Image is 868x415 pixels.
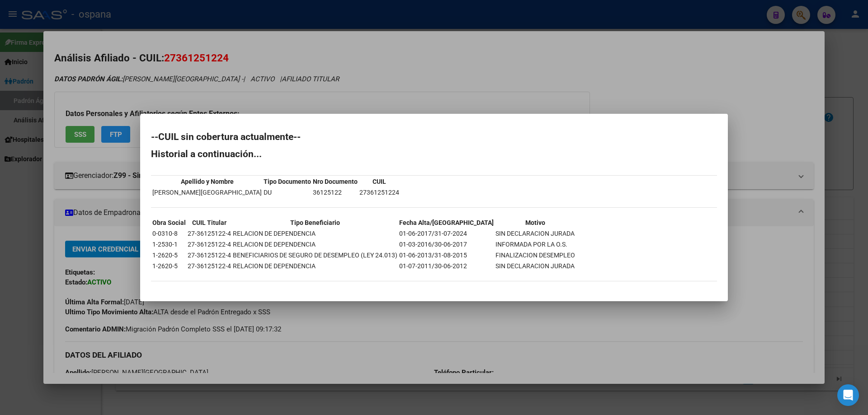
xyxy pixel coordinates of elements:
td: 27361251224 [359,187,400,197]
td: BENEFICIARIOS DE SEGURO DE DESEMPLEO (LEY 24.013) [232,250,398,260]
h2: Historial a continuación... [151,149,717,159]
td: FINALIZACION DESEMPLEO [495,250,576,260]
td: 27-36125122-4 [187,239,231,249]
td: SIN DECLARACION JURADA [495,228,576,238]
td: 01-06-2017/31-07-2024 [399,228,494,238]
td: INFORMADA POR LA O.S. [495,239,576,249]
td: 27-36125122-4 [187,228,231,238]
td: 27-36125122-4 [187,250,231,260]
th: CUIL [359,177,400,187]
td: 27-36125122-4 [187,261,231,271]
td: 1-2530-1 [152,239,186,249]
td: RELACION DE DEPENDENCIA [232,239,398,249]
th: Obra Social [152,218,186,228]
th: Motivo [495,218,576,228]
td: 01-06-2013/31-08-2015 [399,250,494,260]
td: [PERSON_NAME][GEOGRAPHIC_DATA] [152,187,262,197]
h2: --CUIL sin cobertura actualmente-- [151,132,717,141]
div: Open Intercom Messenger [837,384,859,406]
th: Fecha Alta/[GEOGRAPHIC_DATA] [399,218,494,228]
th: CUIL Titular [187,218,231,228]
th: Tipo Documento [263,177,311,187]
td: 0-0310-8 [152,228,186,238]
th: Tipo Beneficiario [232,218,398,228]
th: Apellido y Nombre [152,177,262,187]
td: 1-2620-5 [152,250,186,260]
td: 01-07-2011/30-06-2012 [399,261,494,271]
th: Nro Documento [312,177,358,187]
td: RELACION DE DEPENDENCIA [232,228,398,238]
td: 1-2620-5 [152,261,186,271]
td: RELACION DE DEPENDENCIA [232,261,398,271]
td: 01-03-2016/30-06-2017 [399,239,494,249]
td: 36125122 [312,187,358,197]
td: DU [263,187,311,197]
td: SIN DECLARACION JURADA [495,261,576,271]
